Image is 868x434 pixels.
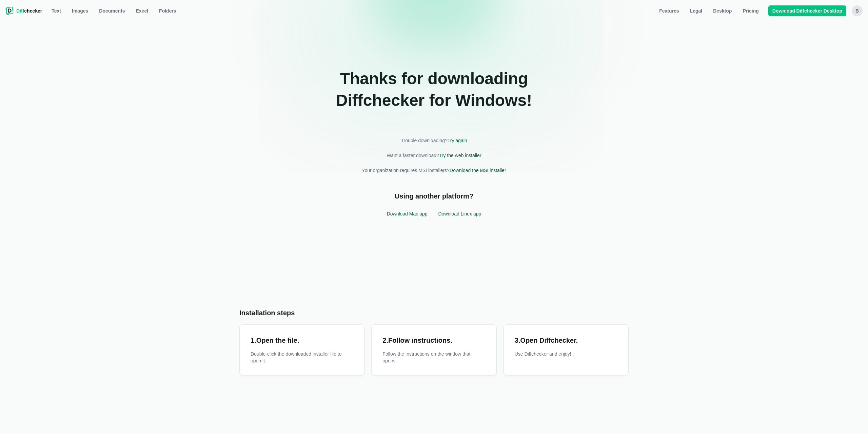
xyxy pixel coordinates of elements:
[132,5,153,16] a: Excel
[387,153,439,158] span: Want a faster download?
[5,7,14,15] img: Diffchecker logo
[712,7,733,14] span: Desktop
[47,5,65,16] a: Text
[771,7,844,14] span: Download Diffchecker Desktop
[515,336,617,351] h3: 3 . Open Diffchecker.
[655,5,683,16] a: Features
[455,91,527,109] span: windows
[68,5,92,16] a: Images
[95,5,129,16] a: Documents
[461,211,472,216] span: linux
[158,7,178,14] span: Folders
[852,5,863,16] button: b
[689,7,704,14] span: Legal
[251,336,353,351] h3: 1 . Open the file.
[768,5,846,16] a: Download Diffchecker Desktop
[315,68,553,119] h2: Thanks for downloading Diffchecker for !
[50,7,62,14] span: Text
[71,7,90,14] span: Images
[362,168,450,173] span: Your organization requires MSI installers?
[251,351,353,364] p: Double-click the downloaded installer file to open it.
[387,211,428,216] a: Download mac app
[16,8,24,14] span: Diff
[741,7,760,14] span: Pricing
[448,138,467,143] a: Try again
[98,7,126,14] span: Documents
[382,336,485,351] h3: 2 . Follow instructions.
[709,5,736,16] a: Desktop
[409,211,418,216] span: mac
[686,5,707,16] a: Legal
[5,5,42,16] a: Diffchecker
[658,7,680,14] span: Features
[16,7,42,14] span: checker
[738,5,763,16] a: Pricing
[438,211,481,216] a: Download linux app
[401,138,447,143] span: Trouble downloading?
[135,7,150,14] span: Excel
[239,191,629,206] h2: Using another platform?
[515,351,617,357] p: Use Diffchecker and enjoy!
[239,308,629,324] h2: Installation steps
[439,153,481,158] a: Try the web installer
[450,168,506,173] a: Download the MSI installer
[382,351,485,364] p: Follow the instructions on the window that opens.
[155,5,180,16] button: Folders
